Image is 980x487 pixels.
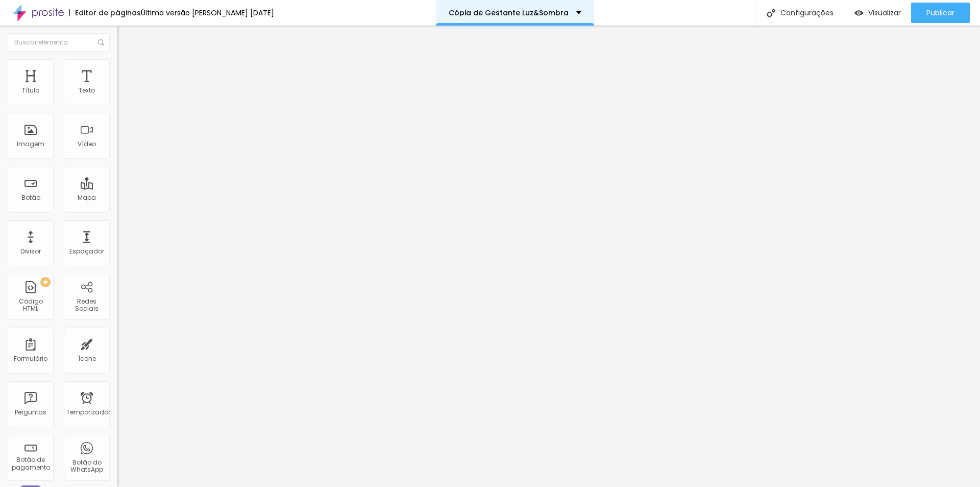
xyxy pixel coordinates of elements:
[911,3,970,23] button: Publicar
[780,8,834,18] font: Configurações
[854,9,863,17] img: view-1.svg
[75,8,141,18] font: Editor de páginas
[19,297,43,313] font: Código HTML
[69,247,104,256] font: Espaçador
[21,193,40,202] font: Botão
[20,247,41,256] font: Divisor
[117,26,980,487] iframe: Editor
[868,8,901,18] font: Visualizar
[79,86,95,95] font: Texto
[767,9,775,17] img: Ícone
[449,8,569,18] font: Cópia de Gestante Luz&Sombra
[15,408,46,416] font: Perguntas
[141,8,274,18] font: Última versão [PERSON_NAME] [DATE]
[75,297,99,313] font: Redes Sociais
[926,8,954,18] font: Publicar
[78,193,96,202] font: Mapa
[8,33,110,52] input: Buscar elemento
[17,140,44,148] font: Imagem
[844,3,911,23] button: Visualizar
[66,408,110,416] font: Temporizador
[78,140,96,148] font: Vídeo
[14,354,47,363] font: Formulário
[78,354,96,363] font: Ícone
[98,39,104,45] img: Ícone
[70,458,103,474] font: Botão do WhatsApp
[22,86,39,95] font: Título
[12,455,50,471] font: Botão de pagamento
